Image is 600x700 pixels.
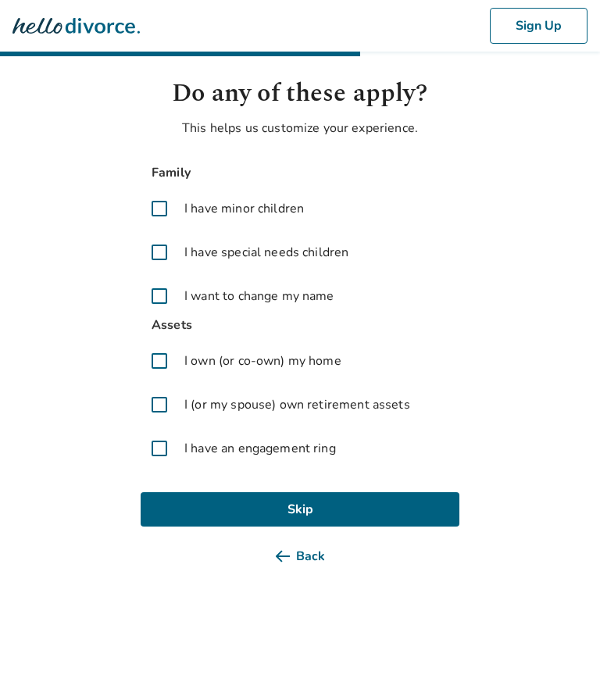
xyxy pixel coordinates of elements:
p: This helps us customize your experience. [141,119,459,137]
h1: Do any of these apply? [141,75,459,112]
span: Assets [141,315,459,336]
span: I (or my spouse) own retirement assets [184,395,410,414]
span: I have special needs children [184,243,348,262]
span: I have minor children [184,199,304,218]
span: Family [141,162,459,184]
button: Sign Up [490,8,587,44]
button: Skip [141,492,459,527]
iframe: Chat Widget [522,625,600,700]
span: I have an engagement ring [184,439,336,458]
span: I own (or co-own) my home [184,352,341,370]
button: Back [141,539,459,573]
span: I want to change my name [184,287,334,305]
